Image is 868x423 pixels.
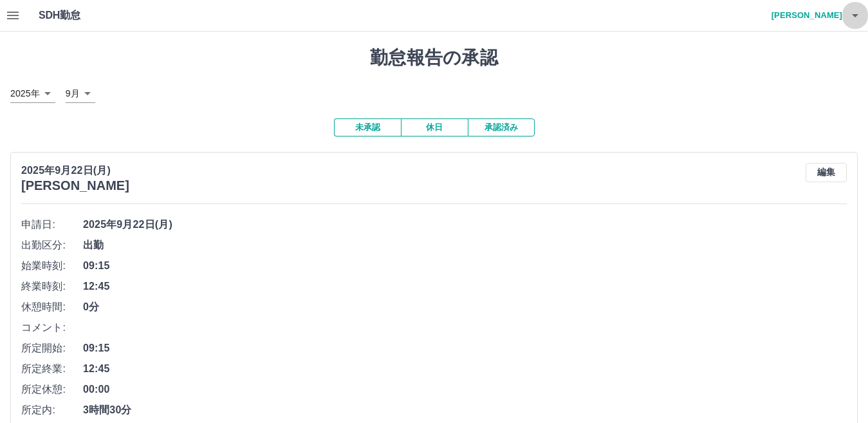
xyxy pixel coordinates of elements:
span: 休憩時間: [21,299,83,315]
span: 出勤区分: [21,238,83,253]
span: 12:45 [83,279,847,294]
span: 09:15 [83,258,847,274]
button: 編集 [806,163,847,182]
span: 所定内: [21,402,83,418]
span: コメント: [21,320,83,335]
span: 2025年9月22日(月) [83,217,847,232]
span: 00:00 [83,382,847,397]
span: 始業時刻: [21,258,83,274]
h3: [PERSON_NAME] [21,178,129,193]
span: 09:15 [83,341,847,356]
button: 未承認 [334,118,401,136]
p: 2025年9月22日(月) [21,163,129,178]
span: 出勤 [83,238,847,253]
span: 0分 [83,299,847,315]
span: 所定休憩: [21,382,83,397]
span: 所定開始: [21,341,83,356]
button: 承認済み [468,118,535,136]
button: 休日 [401,118,468,136]
span: 終業時刻: [21,279,83,294]
span: 申請日: [21,217,83,232]
span: 12:45 [83,361,847,377]
h1: 勤怠報告の承認 [10,47,858,69]
div: 2025年 [10,84,55,103]
span: 3時間30分 [83,402,847,418]
span: 所定終業: [21,361,83,377]
div: 9月 [66,84,95,103]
